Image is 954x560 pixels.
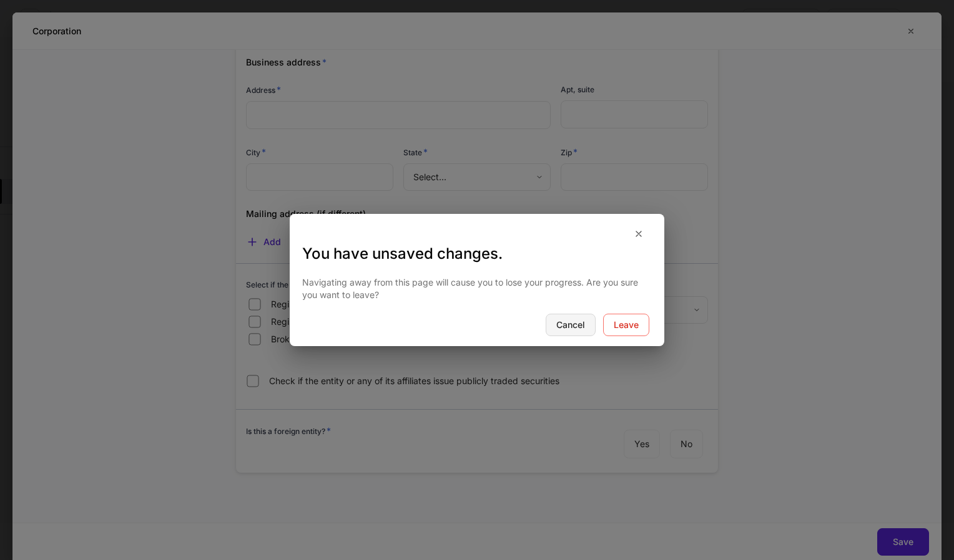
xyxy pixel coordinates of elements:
[302,276,652,301] p: Navigating away from this page will cause you to lose your progress. Are you sure you want to leave?
[556,321,585,329] div: Cancel
[614,321,639,329] div: Leave
[603,314,649,336] button: Leave
[546,314,596,336] button: Cancel
[302,244,652,264] h3: You have unsaved changes.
